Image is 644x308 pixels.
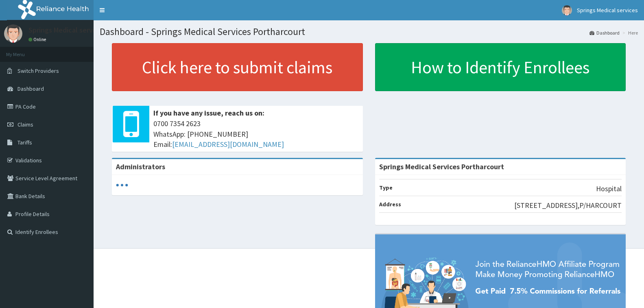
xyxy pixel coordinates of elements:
svg: audio-loading [116,179,128,191]
span: Claims [17,121,33,128]
h1: Dashboard - Springs Medical Services Portharcourt [100,26,638,37]
a: Dashboard [589,29,620,36]
b: Type [379,184,393,191]
img: User Image [562,5,572,15]
b: If you have any issue, reach us on: [153,108,264,118]
img: User Image [4,24,22,43]
li: Here [620,29,638,36]
p: [STREET_ADDRESS],P/HARCOURT [514,200,622,211]
a: [EMAIL_ADDRESS][DOMAIN_NAME] [172,140,284,149]
span: Switch Providers [17,67,59,74]
strong: Springs Medical Services Portharcourt [379,162,504,171]
a: How to Identify Enrollees [375,43,626,91]
span: Springs Medical services [577,7,638,14]
p: Hospital [596,183,622,194]
a: Click here to submit claims [112,43,363,91]
b: Address [379,201,401,208]
a: Online [28,37,48,42]
p: Springs Medical services [28,26,105,34]
b: Administrators [116,162,165,171]
span: Tariffs [17,139,32,146]
span: Dashboard [17,85,44,92]
span: 0700 7354 2623 WhatsApp: [PHONE_NUMBER] Email: [153,118,359,150]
